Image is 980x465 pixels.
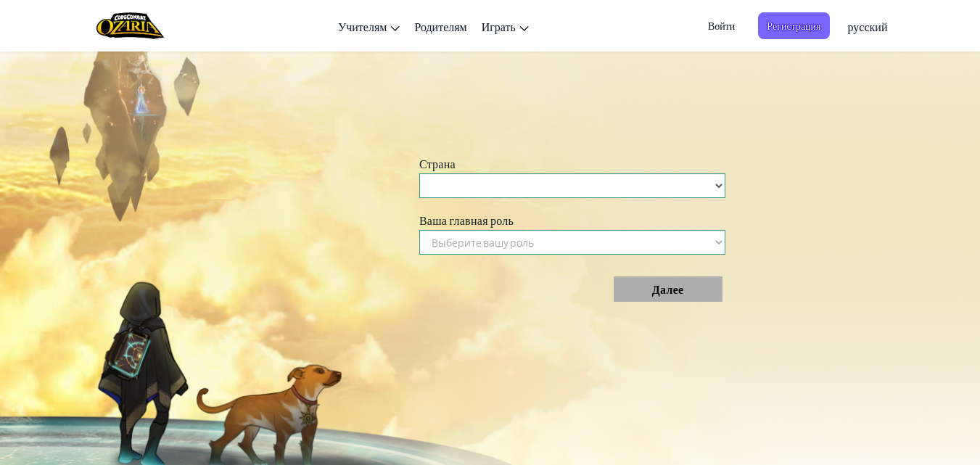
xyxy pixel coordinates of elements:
[419,157,456,170] span: Страна
[614,276,722,302] button: Далее
[331,7,408,46] a: Учителям
[474,7,536,46] a: Играть
[699,12,744,39] button: Войти
[338,19,387,34] span: Учителям
[841,7,895,46] a: русский
[758,12,829,39] button: Регистрация
[419,214,514,226] span: Ваша главная роль
[482,19,516,34] span: Играть
[96,11,164,41] a: Ozaria by CodeCombat logo
[407,7,474,46] a: Родителям
[848,19,888,34] span: русский
[96,11,164,41] img: Home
